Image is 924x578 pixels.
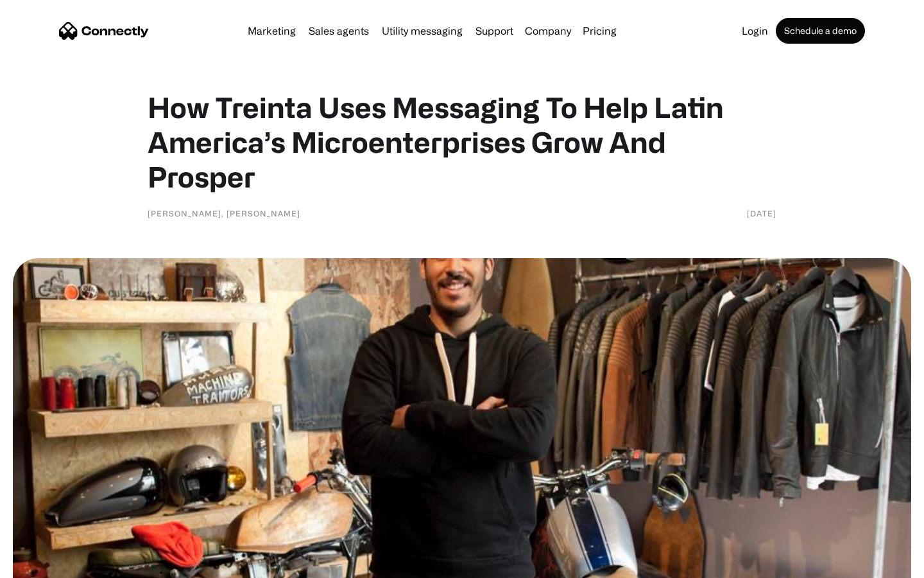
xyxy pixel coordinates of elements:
div: Company [525,22,571,40]
a: Marketing [243,26,301,36]
a: Sales agents [304,26,374,36]
h1: How Treinta Uses Messaging To Help Latin America’s Microenterprises Grow And Prosper [148,90,776,194]
aside: Language selected: English [13,556,77,574]
a: Schedule a demo [776,18,865,44]
a: Support [470,26,518,36]
div: [PERSON_NAME], [PERSON_NAME] [148,207,300,220]
a: Utility messaging [377,26,468,36]
a: Pricing [577,26,622,36]
ul: Language list [26,556,77,574]
div: [DATE] [747,207,776,220]
a: Login [737,26,773,36]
